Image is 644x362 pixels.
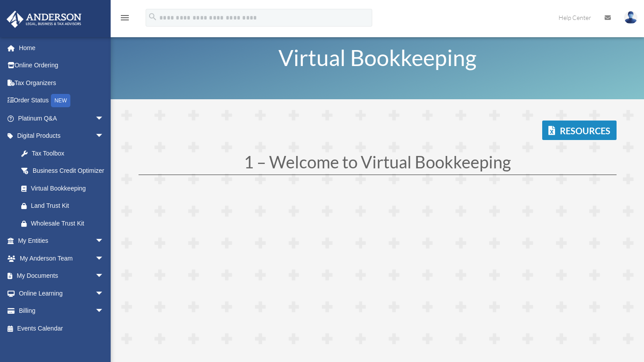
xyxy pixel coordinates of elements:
div: NEW [51,94,70,107]
a: Events Calendar [6,319,117,337]
a: Digital Productsarrow_drop_down [6,127,117,145]
span: Virtual Bookkeeping [278,44,477,71]
div: Land Trust Kit [31,200,106,211]
a: Virtual Bookkeeping [12,179,113,197]
a: My Anderson Teamarrow_drop_down [6,249,117,267]
div: Business Credit Optimizer [31,165,106,176]
a: My Entitiesarrow_drop_down [6,232,117,250]
a: Billingarrow_drop_down [6,302,117,320]
div: Wholesale Trust Kit [31,218,106,229]
a: My Documentsarrow_drop_down [6,267,117,285]
a: Home [6,39,117,57]
a: Resources [542,121,617,140]
h1: 1 – Welcome to Virtual Bookkeeping [139,153,617,175]
span: arrow_drop_down [95,302,113,320]
img: User Pic [624,11,637,24]
span: arrow_drop_down [95,284,113,303]
i: menu [120,12,130,23]
i: search [148,12,158,22]
a: Business Credit Optimizer [12,162,117,180]
a: Tax Organizers [6,74,117,92]
a: Online Ordering [6,57,117,74]
a: Online Learningarrow_drop_down [6,284,117,302]
a: Wholesale Trust Kit [12,214,117,232]
a: Order StatusNEW [6,92,117,110]
span: arrow_drop_down [95,249,113,268]
img: Anderson Advisors Platinum Portal [4,11,84,28]
span: arrow_drop_down [95,109,113,128]
a: Land Trust Kit [12,197,117,215]
div: Virtual Bookkeeping [31,183,102,194]
span: arrow_drop_down [95,127,113,145]
span: arrow_drop_down [95,232,113,250]
span: arrow_drop_down [95,267,113,285]
div: Tax Toolbox [31,148,106,159]
a: menu [120,16,130,23]
a: Tax Toolbox [12,144,117,162]
a: Platinum Q&Aarrow_drop_down [6,109,117,127]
